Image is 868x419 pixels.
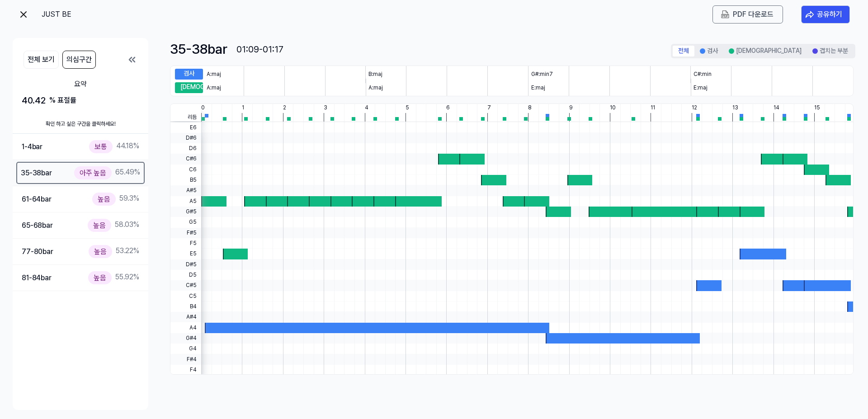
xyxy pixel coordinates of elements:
div: 40.42 [22,93,139,108]
div: 35-38 bar [21,167,52,179]
div: [DEMOGRAPHIC_DATA] [175,82,203,93]
div: 55.92 % [88,271,139,284]
div: 77-80 bar [22,246,53,258]
button: 요약40.42 % 표절률 [13,72,148,115]
div: 58.03 % [88,219,139,232]
div: G#:min7 [531,71,553,78]
div: 5 [406,104,409,113]
span: B4 [170,301,201,312]
button: 겹치는 부분 [807,46,854,56]
div: 13 [732,104,738,113]
span: A4 [170,322,201,333]
div: 61-64 bar [22,193,52,205]
div: 확인 하고 싶은 구간을 클릭하세요! [13,115,148,134]
span: G5 [170,217,201,227]
div: 높음 [88,219,111,232]
span: F#5 [170,228,201,238]
span: A#4 [170,312,201,322]
span: F#4 [170,354,201,364]
div: PDF 다운로드 [733,9,774,20]
span: C5 [170,291,201,301]
div: JUST BE [42,9,132,20]
div: A:maj [368,84,383,92]
div: 65-68 bar [22,220,53,231]
span: G#5 [170,207,201,217]
button: PDF 다운로드 [719,9,775,20]
span: G4 [170,344,201,354]
button: 의심구간 [62,51,96,69]
div: 아주 높음 [74,166,112,179]
div: B:maj [368,71,382,78]
div: 검사 [175,69,203,80]
div: 요약 [22,79,139,89]
span: G#4 [170,333,201,344]
div: 높음 [92,193,116,206]
div: 01:09-01:17 [236,42,283,56]
span: 리듬 [170,113,201,122]
div: 10 [610,104,616,113]
span: C#6 [170,154,201,164]
div: 9 [569,104,573,113]
button: [DEMOGRAPHIC_DATA] [723,46,807,56]
div: 공유하기 [817,9,842,20]
div: % 표절률 [49,95,76,106]
div: 12 [692,104,697,113]
button: 전체 보기 [24,51,59,69]
div: 81-84 bar [22,272,52,284]
span: F4 [170,365,201,375]
div: A:maj [207,71,221,78]
div: 높음 [88,271,112,284]
span: E6 [170,122,201,132]
button: 검사 [694,46,723,56]
div: 2 [283,104,286,113]
div: E:maj [693,84,708,92]
div: 4 [365,104,368,113]
div: E:maj [531,84,545,92]
img: share [805,10,814,19]
div: 보통 [89,140,113,153]
div: 59.3 % [92,193,139,206]
span: E5 [170,249,201,259]
div: 3 [324,104,327,113]
div: 15 [814,104,820,113]
div: 11 [651,104,655,113]
span: C#5 [170,280,201,291]
div: C#:min [693,71,712,78]
div: 높음 [89,245,112,258]
div: 1-4 bar [22,141,42,153]
span: D#5 [170,259,201,270]
span: A#5 [170,185,201,196]
span: B5 [170,175,201,185]
div: 6 [446,104,450,113]
button: 공유하기 [801,5,850,24]
img: exit [18,9,29,20]
span: D5 [170,270,201,280]
div: 8 [528,104,532,113]
div: 65.49 % [74,166,140,179]
span: F5 [170,238,201,249]
div: 0 [201,104,205,113]
div: A:maj [207,84,221,92]
div: 44.18 % [89,140,139,153]
button: 전체 [673,46,694,56]
div: 35-38 bar [170,39,227,58]
img: PDF Download [721,10,729,19]
div: 53.22 % [89,245,139,258]
div: 1 [242,104,244,113]
span: D6 [170,143,201,154]
span: C6 [170,165,201,175]
span: D#6 [170,133,201,143]
span: A5 [170,196,201,207]
div: 14 [774,104,779,113]
div: 7 [487,104,491,113]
